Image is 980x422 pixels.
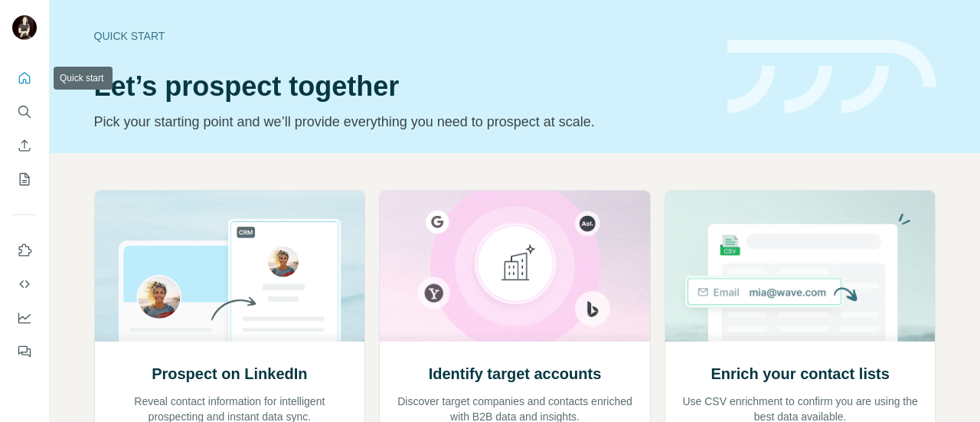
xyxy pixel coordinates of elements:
h2: Prospect on LinkedIn [152,363,307,384]
img: Identify target accounts [379,191,651,342]
button: My lists [12,165,37,193]
h2: Enrich your contact lists [710,363,889,384]
img: banner [727,40,936,114]
p: Pick your starting point and we’ll provide everything you need to prospect at scale. [94,111,709,132]
img: Avatar [12,15,37,40]
button: Use Surfe on LinkedIn [12,237,37,264]
img: Prospect on LinkedIn [94,191,366,342]
h2: Identify target accounts [429,363,602,384]
button: Dashboard [12,304,37,332]
button: Quick start [12,64,37,92]
button: Feedback [12,338,37,365]
img: Enrich your contact lists [665,191,936,342]
button: Enrich CSV [12,132,37,159]
div: Quick start [94,28,709,44]
button: Search [12,98,37,126]
button: Use Surfe API [12,270,37,298]
h1: Let’s prospect together [94,71,709,102]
